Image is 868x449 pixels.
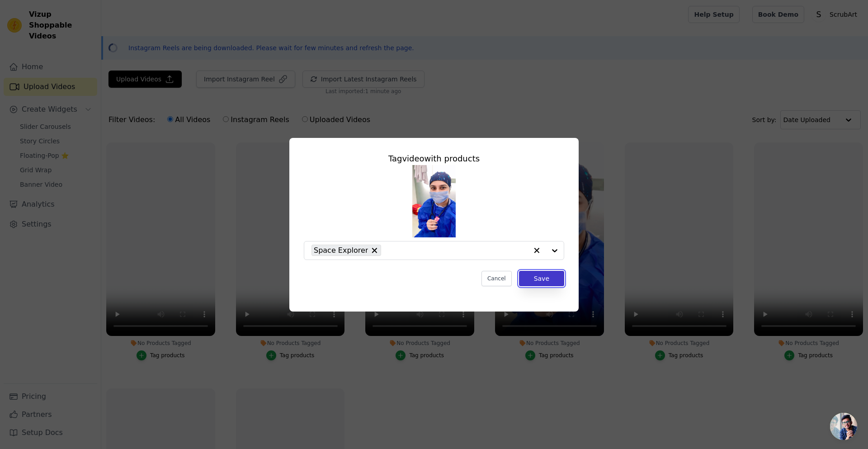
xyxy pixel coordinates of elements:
[314,245,368,256] span: Space Explorer
[481,271,512,286] button: Cancel
[519,271,564,286] button: Save
[304,152,564,165] div: Tag video with products
[412,165,456,237] img: reel-preview-h1g5gb-1t.myshopify.com-3374282386029617854_54581460330.jpeg
[830,413,857,440] a: Open chat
